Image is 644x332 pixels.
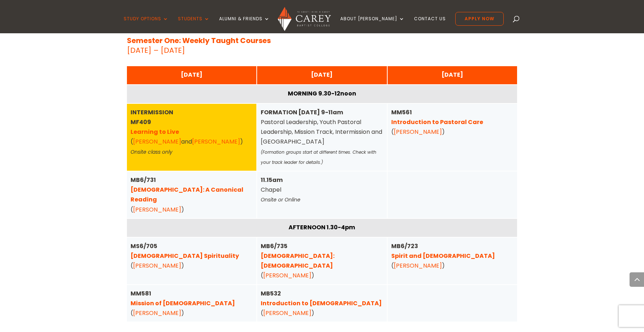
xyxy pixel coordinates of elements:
[127,36,517,55] p: [DATE] – [DATE]
[261,241,383,281] div: ( )
[133,309,181,317] a: [PERSON_NAME]
[131,242,239,260] strong: MS6/705
[131,175,253,214] div: ( )
[131,176,243,204] strong: MB6/731
[131,186,243,204] a: [DEMOGRAPHIC_DATA]: A Canonical Reading
[261,175,383,205] div: Chapel
[127,35,271,46] strong: Semester One: Weekly Taught Courses
[131,299,235,307] a: Mission of [DEMOGRAPHIC_DATA]
[261,289,382,307] strong: MB532
[124,16,169,33] a: Study Options
[133,137,181,146] a: [PERSON_NAME]
[391,118,483,126] a: Introduction to Pastoral Care
[133,205,181,214] a: [PERSON_NAME]
[131,241,253,271] div: ( )
[340,16,405,33] a: About [PERSON_NAME]
[131,128,179,136] a: Learning to Live
[261,176,283,184] strong: 11.15am
[131,148,172,156] em: Onsite class only
[131,289,235,307] strong: MM581
[131,107,253,157] div: ( and )
[394,128,442,136] a: [PERSON_NAME]
[192,137,240,146] a: [PERSON_NAME]
[455,12,504,26] a: Apply Now
[394,261,442,270] a: [PERSON_NAME]
[414,16,446,33] a: Contact Us
[289,223,355,231] strong: AFTERNOON 1.30-4pm
[261,70,383,80] div: [DATE]
[261,289,383,318] div: ( )
[261,149,376,165] em: (Formation groups start at different times. Check with your track leader for details.)
[263,271,311,280] a: [PERSON_NAME]
[288,89,356,98] strong: MORNING 9.30-12noon
[219,16,270,33] a: Alumni & Friends
[391,242,495,260] strong: MB6/723
[391,107,514,137] div: ( )
[131,108,173,116] strong: INTERMISSION
[178,16,210,33] a: Students
[131,70,253,80] div: [DATE]
[261,107,383,167] div: Pastoral Leadership, Youth Pastoral Leadership, Mission Track, Intermission and [GEOGRAPHIC_DATA]
[261,108,343,116] strong: FORMATION [DATE] 9-11am
[261,196,300,203] em: Onsite or Online
[133,261,181,270] a: [PERSON_NAME]
[131,118,179,136] strong: MF409
[261,299,382,307] a: Introduction to [DEMOGRAPHIC_DATA]
[391,70,514,80] div: [DATE]
[261,252,334,270] a: [DEMOGRAPHIC_DATA]: [DEMOGRAPHIC_DATA]
[391,108,483,126] strong: MM561
[391,252,495,260] a: Spirit and [DEMOGRAPHIC_DATA]
[278,7,331,31] img: Carey Baptist College
[131,252,239,260] a: [DEMOGRAPHIC_DATA] Spirituality
[263,309,311,317] a: [PERSON_NAME]
[261,242,334,270] strong: MB6/735
[391,241,514,271] div: ( )
[131,289,253,318] div: ( )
